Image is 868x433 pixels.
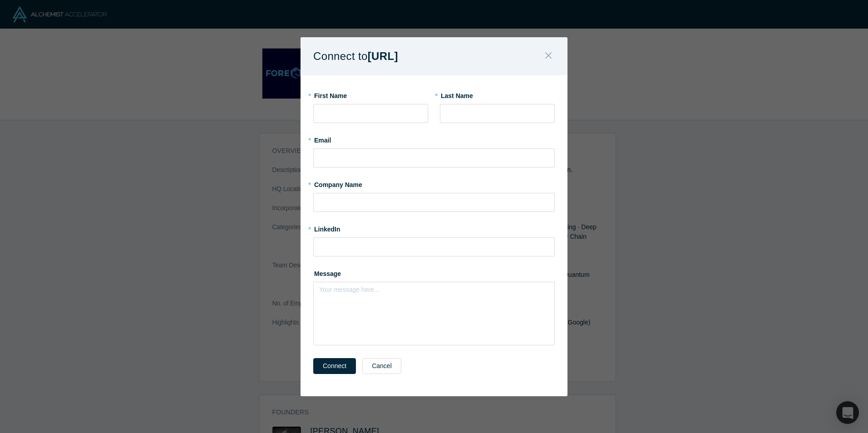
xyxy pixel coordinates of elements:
label: Company Name [313,177,555,190]
button: Close [539,47,558,66]
div: rdw-editor [320,285,549,300]
label: Message [313,266,555,279]
div: rdw-wrapper [313,282,555,345]
label: LinkedIn [313,221,340,234]
button: Connect [313,358,356,374]
label: Last Name [440,88,555,101]
button: Cancel [362,358,401,374]
label: First Name [313,88,428,101]
b: [URL] [368,50,398,62]
label: Email [313,133,555,145]
h1: Connect to [313,47,414,66]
